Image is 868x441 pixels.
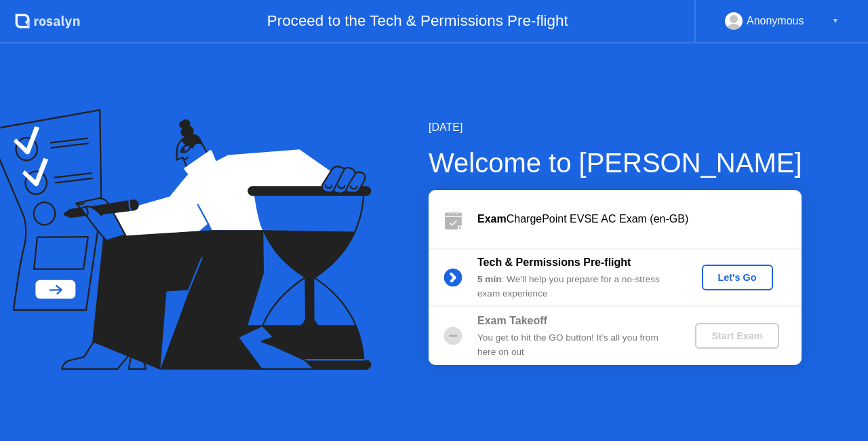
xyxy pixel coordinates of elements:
div: [DATE] [429,119,802,136]
b: Tech & Permissions Pre-flight [477,256,631,268]
div: Start Exam [701,330,773,341]
div: Anonymous [747,12,804,30]
b: Exam Takeoff [477,315,547,326]
div: You get to hit the GO button! It’s all you from here on out [477,331,673,359]
button: Let's Go [702,265,773,290]
div: : We’ll help you prepare for a no-stress exam experience [477,273,673,301]
div: Let's Go [707,272,768,283]
div: ▼ [832,12,839,30]
button: Start Exam [695,323,778,349]
div: Welcome to [PERSON_NAME] [429,142,802,183]
b: 5 min [477,274,502,284]
div: ChargePoint EVSE AC Exam (en-GB) [477,211,802,227]
b: Exam [477,213,507,225]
